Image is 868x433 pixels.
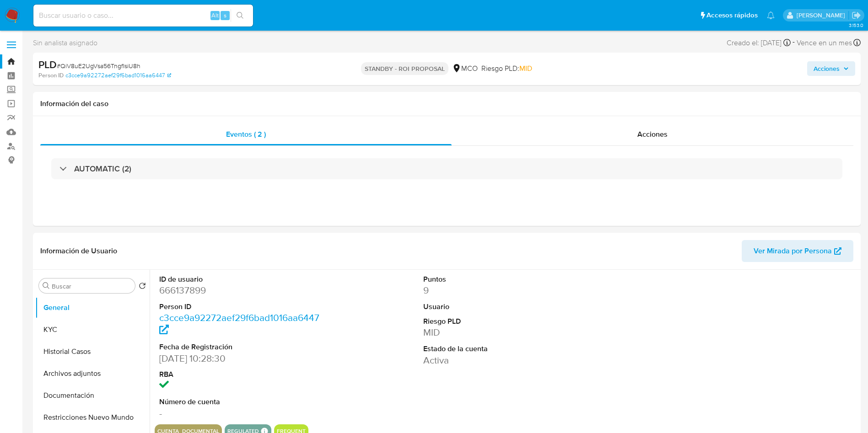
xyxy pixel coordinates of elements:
button: Volver al orden por defecto [139,282,146,292]
span: Acciones [814,61,840,76]
button: General [35,297,150,319]
span: s [224,11,226,20]
dt: Person ID [159,302,326,312]
p: damian.rodriguez@mercadolibre.com [797,11,848,20]
dt: Fecha de Registración [159,342,326,352]
button: Acciones [807,61,855,76]
span: # QiV8uE2UgVsa56TngfIsiU8h [57,61,140,70]
a: c3cce9a92272aef29f6bad1016aa6447 [159,311,319,337]
dd: - [159,407,326,420]
b: Person ID [38,71,64,80]
button: KYC [35,319,150,341]
div: Creado el: [DATE] [727,37,791,49]
dd: 666137899 [159,284,326,297]
h1: Información del caso [40,99,853,108]
div: MCO [452,64,478,74]
button: search-icon [231,9,249,22]
span: Accesos rápidos [706,11,758,20]
span: Vence en un mes [797,38,852,48]
dd: MID [423,326,590,339]
a: Notificaciones [767,11,775,19]
dt: RBA [159,369,326,380]
input: Buscar usuario o caso... [33,10,253,21]
h3: AUTOMATIC (2) [74,164,131,174]
button: Archivos adjuntos [35,363,150,385]
h1: Información de Usuario [40,246,117,256]
dt: ID de usuario [159,274,326,284]
dt: Número de cuenta [159,397,326,407]
span: MID [519,63,532,74]
button: regulated [227,429,259,433]
dt: Riesgo PLD [423,316,590,326]
span: Acciones [637,129,668,139]
span: Eventos ( 2 ) [226,129,266,139]
button: Historial Casos [35,341,150,363]
button: Ver Mirada por Persona [742,240,853,262]
button: Buscar [43,282,50,289]
button: frequent [277,429,306,433]
dt: Usuario [423,302,590,312]
span: - [793,37,795,49]
dd: [DATE] 10:28:30 [159,352,326,365]
span: Sin analista asignado [33,38,97,48]
button: Restricciones Nuevo Mundo [35,406,150,428]
span: Alt [211,11,219,20]
b: PLD [38,57,57,72]
button: cuenta_documental [157,429,219,433]
dt: Puntos [423,274,590,284]
button: Documentación [35,385,150,406]
dd: Activa [423,354,590,367]
dd: 9 [423,284,590,297]
dt: Estado de la cuenta [423,344,590,354]
p: STANDBY - ROI PROPOSAL [361,62,448,75]
span: Riesgo PLD: [481,64,532,74]
div: AUTOMATIC (2) [51,158,842,179]
input: Buscar [52,282,131,290]
span: Ver Mirada por Persona [754,240,832,262]
a: Salir [852,11,861,20]
a: c3cce9a92272aef29f6bad1016aa6447 [65,71,171,80]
